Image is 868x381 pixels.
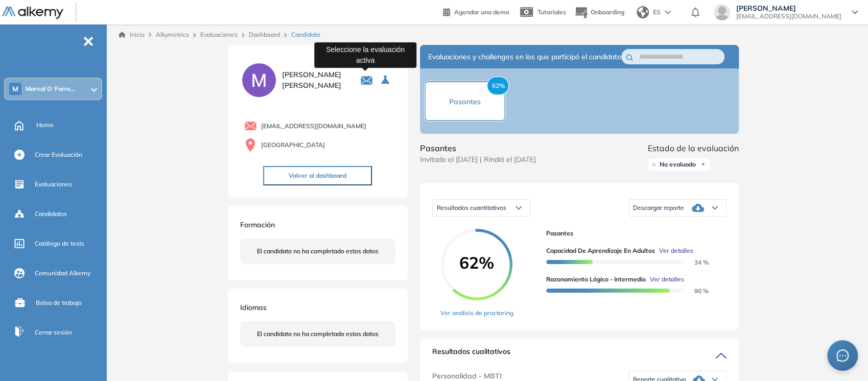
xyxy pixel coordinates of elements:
span: [GEOGRAPHIC_DATA] [261,140,325,150]
span: Invitado el [DATE] | Rindió el [DATE] [420,154,536,165]
span: Pasantes [420,142,536,154]
span: Capacidad de Aprendizaje en Adultos [546,246,655,255]
span: Descargar reporte [633,204,684,212]
span: M [12,85,18,93]
span: [PERSON_NAME] [PERSON_NAME] [282,69,348,91]
span: El candidato no ha completado estos datos [257,247,379,256]
span: Candidatos [35,209,67,219]
span: Idiomas [240,303,267,312]
span: Ver detalles [659,246,693,255]
span: Estado de la evaluación [648,142,739,154]
span: Razonamiento Lógico - Intermedio [546,275,646,284]
a: Ver análisis de proctoring [440,308,513,318]
span: No evaluado [660,160,696,169]
img: Logo [2,7,63,19]
a: Dashboard [249,31,280,38]
img: PROFILE_MENU_LOGO_USER [240,61,278,99]
span: El candidato no ha completado estos datos [257,329,379,339]
span: Crear Evaluación [35,150,82,159]
span: Resultados cuantitativos [437,204,506,211]
span: Agendar una demo [454,8,509,16]
span: Onboarding [591,8,624,16]
img: Ícono de flecha [700,161,706,168]
span: Formación [240,220,275,229]
span: Bolsa de trabajo [36,298,82,307]
span: message [836,349,849,362]
span: 34 % [682,258,709,266]
a: Inicio [119,30,145,39]
span: [EMAIL_ADDRESS][DOMAIN_NAME] [736,12,841,20]
span: Evaluaciones [35,180,72,189]
span: Home [36,121,54,130]
span: Cerrar sesión [35,328,72,337]
span: Tutoriales [537,8,566,16]
span: Comunidad Alkemy [35,269,90,278]
span: Alkymetrics [156,31,189,38]
div: Seleccione la evaluación activa [314,42,416,67]
span: Catálogo de tests [35,239,84,248]
a: Agendar una demo [443,5,509,17]
span: 62% [487,77,509,95]
span: Pasantes [449,97,481,106]
img: arrow [665,10,671,14]
span: Resultados cualitativos [432,346,510,363]
span: Evaluaciones y challenges en los que participó el candidato [428,52,621,62]
span: Marval O´Farre... [26,85,75,93]
span: Ver detalles [650,275,684,284]
span: ES [653,8,661,17]
span: 90 % [682,287,709,295]
a: Evaluaciones [200,31,238,38]
button: Ver detalles [655,246,693,255]
span: [PERSON_NAME] [736,4,841,12]
span: Pasantes [546,229,718,238]
span: 62% [441,254,512,271]
button: Onboarding [574,2,624,23]
span: Candidato [291,30,320,39]
button: Ver detalles [646,275,684,284]
span: [EMAIL_ADDRESS][DOMAIN_NAME] [261,122,366,131]
button: Seleccione la evaluación activa [377,71,395,89]
button: Volver al dashboard [263,166,372,185]
img: world [637,6,649,18]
